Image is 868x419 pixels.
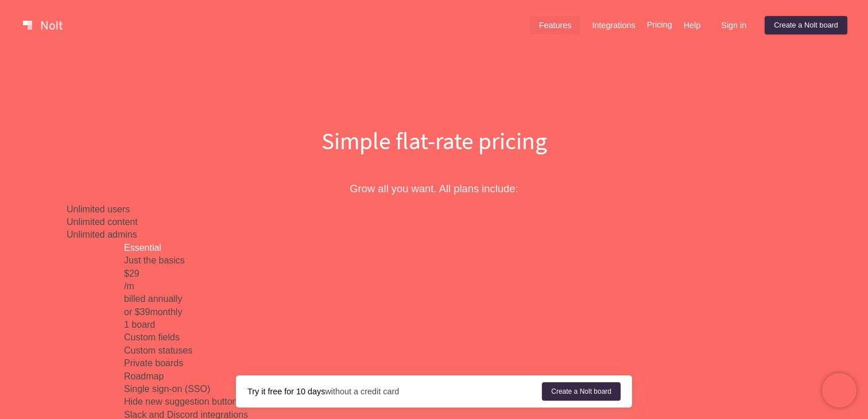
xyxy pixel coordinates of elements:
[124,357,744,370] p: Private boards
[124,254,744,267] p: Just the basics
[124,267,744,280] p: $ 29
[583,16,644,34] a: Integrations
[124,242,744,254] h1: Essential
[822,373,857,408] iframe: Chatra live chat
[247,386,542,397] div: without a credit card
[124,331,744,344] p: Custom fields
[67,228,801,241] p: Unlimited admins
[67,216,801,228] p: Unlimited content
[542,382,621,401] a: Create a Nolt board
[765,16,847,34] a: Create a Nolt board
[67,180,801,197] p: Grow all you want. All plans include:
[124,370,744,383] p: Roadmap
[124,344,744,357] p: Custom statuses
[124,293,744,319] p: billed annually or $ 39 monthly
[124,280,744,293] p: /m
[675,16,710,34] a: Help
[124,319,744,331] p: 1 board
[67,124,801,157] h1: Simple flat-rate pricing
[647,20,672,29] a: Pricing
[712,16,755,34] a: Sign in
[530,16,581,34] a: Features
[247,387,325,396] strong: Try it free for 10 days
[67,203,801,216] p: Unlimited users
